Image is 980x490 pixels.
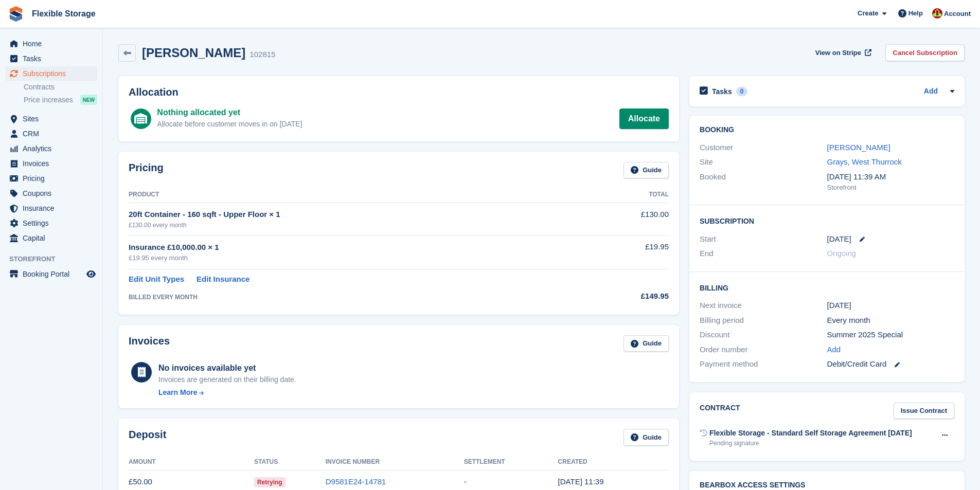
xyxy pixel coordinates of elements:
a: D9581E24-14781 [326,477,386,486]
time: 2025-08-21 10:39:40 UTC [558,477,604,486]
div: Every month [827,315,954,326]
span: Sites [23,112,84,126]
img: stora-icon-8386f47178a22dfd0bd8f6a31ec36ba5ce8667c1dd55bd0f319d3a0aa187defe.svg [8,6,24,22]
span: Insurance [23,201,84,215]
h2: Contract [700,403,740,420]
th: Settlement [464,454,558,470]
h2: Billing [700,282,954,293]
span: Booking Portal [23,267,84,281]
div: Booked [700,171,827,193]
a: View on Stripe [811,44,874,61]
div: Discount [700,329,827,341]
div: Next invoice [700,300,827,312]
div: Start [700,233,827,245]
h2: BearBox Access Settings [700,481,954,489]
div: Flexible Storage - Standard Self Storage Agreement [DATE] [709,428,912,439]
div: £19.95 every month [129,253,585,263]
span: Help [908,8,923,19]
span: Analytics [23,141,84,156]
h2: Pricing [129,162,164,179]
a: menu [5,267,97,281]
span: Coupons [23,186,84,201]
span: Settings [23,216,84,230]
div: Storefront [827,183,954,193]
div: Nothing allocated yet [157,106,302,119]
a: Preview store [85,268,97,280]
a: Grays, West Thurrock [827,157,902,166]
a: Guide [623,429,669,446]
a: Issue Contract [894,403,954,420]
div: Debit/Credit Card [827,358,954,370]
div: Payment method [700,358,827,370]
a: Guide [623,335,669,352]
a: Flexible Storage [28,5,100,22]
span: Invoices [23,156,84,171]
div: End [700,248,827,260]
div: BILLED EVERY MONTH [129,293,585,302]
a: menu [5,126,97,141]
a: menu [5,156,97,171]
a: Allocate [619,108,669,129]
td: £19.95 [585,235,669,269]
a: menu [5,51,97,66]
div: Summer 2025 Special [827,329,954,341]
th: Product [129,187,585,203]
h2: Booking [700,126,954,134]
a: menu [5,201,97,215]
span: Storefront [9,254,102,264]
a: Cancel Subscription [885,44,965,61]
div: Order number [700,344,827,356]
h2: [PERSON_NAME] [142,46,245,60]
a: Add [924,86,938,98]
div: Invoices are generated on their billing date. [158,374,296,385]
div: Customer [700,142,827,154]
div: Insurance £10,000.00 × 1 [129,242,585,253]
span: Home [23,37,84,51]
th: Created [558,454,663,470]
a: menu [5,141,97,156]
span: Account [944,9,971,19]
th: Status [254,454,326,470]
div: [DATE] [827,300,954,312]
span: Subscriptions [23,66,84,81]
h2: Tasks [712,87,732,96]
a: Contracts [24,82,97,92]
span: CRM [23,126,84,141]
time: 2025-08-30 00:00:00 UTC [827,233,851,245]
span: Retrying [254,477,286,487]
div: £130.00 every month [129,221,585,230]
a: menu [5,171,97,186]
a: [PERSON_NAME] [827,143,890,152]
a: Price increases NEW [24,94,97,105]
h2: Subscription [700,215,954,226]
span: Ongoing [827,249,857,258]
div: Site [700,156,827,168]
div: [DATE] 11:39 AM [827,171,954,183]
td: £130.00 [585,203,669,235]
th: Amount [129,454,254,470]
div: 102815 [250,49,275,61]
a: menu [5,66,97,81]
span: Create [858,8,878,19]
div: Billing period [700,315,827,326]
h2: Deposit [129,429,166,446]
a: menu [5,186,97,201]
div: No invoices available yet [158,362,296,374]
div: Allocate before customer moves in on [DATE] [157,119,302,130]
a: Add [827,344,841,356]
th: Invoice Number [326,454,464,470]
div: Learn More [158,387,197,398]
span: View on Stripe [815,48,861,58]
a: Guide [623,162,669,179]
div: £149.95 [585,291,669,302]
a: menu [5,216,97,230]
h2: Invoices [129,335,170,352]
a: Edit Unit Types [129,274,184,285]
div: 20ft Container - 160 sqft - Upper Floor × 1 [129,209,585,221]
a: menu [5,112,97,126]
h2: Allocation [129,86,669,98]
span: Capital [23,231,84,245]
th: Total [585,187,669,203]
img: David Jones [932,8,942,19]
div: 0 [736,87,748,96]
